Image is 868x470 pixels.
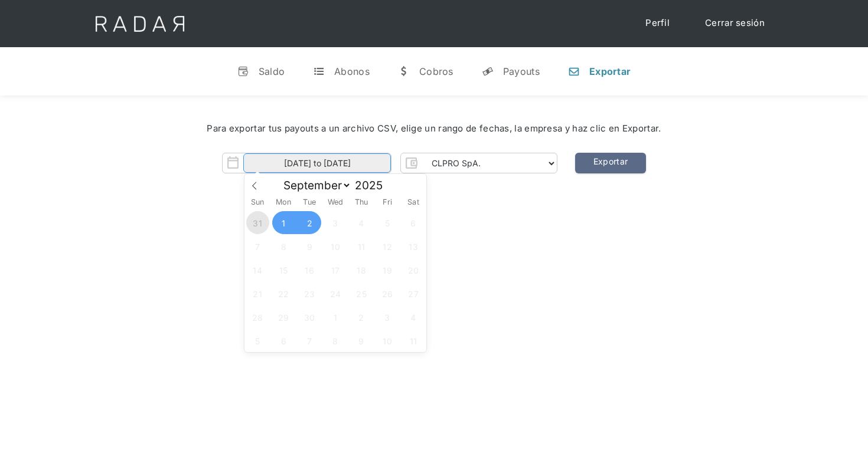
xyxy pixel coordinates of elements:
[259,65,285,77] div: Saldo
[402,282,425,305] span: September 27, 2025
[298,329,321,352] span: October 7, 2025
[324,258,347,281] span: September 17, 2025
[324,211,347,234] span: September 3, 2025
[568,65,580,77] div: n
[402,329,425,352] span: October 11, 2025
[348,199,374,206] span: Thu
[374,199,400,206] span: Fri
[482,65,494,77] div: y
[350,235,373,258] span: September 11, 2025
[298,305,321,328] span: September 30, 2025
[246,258,269,281] span: September 14, 2025
[351,179,394,192] input: Year
[350,305,373,328] span: October 2, 2025
[246,282,269,305] span: September 21, 2025
[575,153,646,173] a: Exportar
[324,329,347,352] span: October 8, 2025
[298,235,321,258] span: September 9, 2025
[313,65,325,77] div: t
[278,178,351,193] select: Month
[272,235,295,258] span: September 8, 2025
[376,258,399,281] span: September 19, 2025
[322,199,348,206] span: Wed
[693,12,776,35] a: Cerrar sesión
[419,65,453,77] div: Cobros
[270,199,296,206] span: Mon
[402,211,425,234] span: September 6, 2025
[246,305,269,328] span: September 28, 2025
[634,12,681,35] a: Perfil
[35,122,833,136] div: Para exportar tus payouts a un archivo CSV, elige un rango de fechas, la empresa y haz clic en Ex...
[244,199,270,206] span: Sun
[296,199,322,206] span: Tue
[503,65,540,77] div: Payouts
[298,211,321,234] span: September 2, 2025
[272,282,295,305] span: September 22, 2025
[402,235,425,258] span: September 13, 2025
[246,235,269,258] span: September 7, 2025
[400,199,426,206] span: Sat
[402,305,425,328] span: October 4, 2025
[376,329,399,352] span: October 10, 2025
[376,235,399,258] span: September 12, 2025
[350,211,373,234] span: September 4, 2025
[589,65,631,77] div: Exportar
[222,153,557,173] form: Form
[398,65,410,77] div: w
[272,329,295,352] span: October 6, 2025
[237,65,249,77] div: v
[402,258,425,281] span: September 20, 2025
[272,305,295,328] span: September 29, 2025
[376,211,399,234] span: September 5, 2025
[246,329,269,352] span: October 5, 2025
[324,235,347,258] span: September 10, 2025
[272,258,295,281] span: September 15, 2025
[324,282,347,305] span: September 24, 2025
[298,282,321,305] span: September 23, 2025
[324,305,347,328] span: October 1, 2025
[246,211,269,234] span: August 31, 2025
[350,258,373,281] span: September 18, 2025
[350,329,373,352] span: October 9, 2025
[334,65,370,77] div: Abonos
[376,305,399,328] span: October 3, 2025
[350,282,373,305] span: September 25, 2025
[376,282,399,305] span: September 26, 2025
[272,211,295,234] span: September 1, 2025
[298,258,321,281] span: September 16, 2025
